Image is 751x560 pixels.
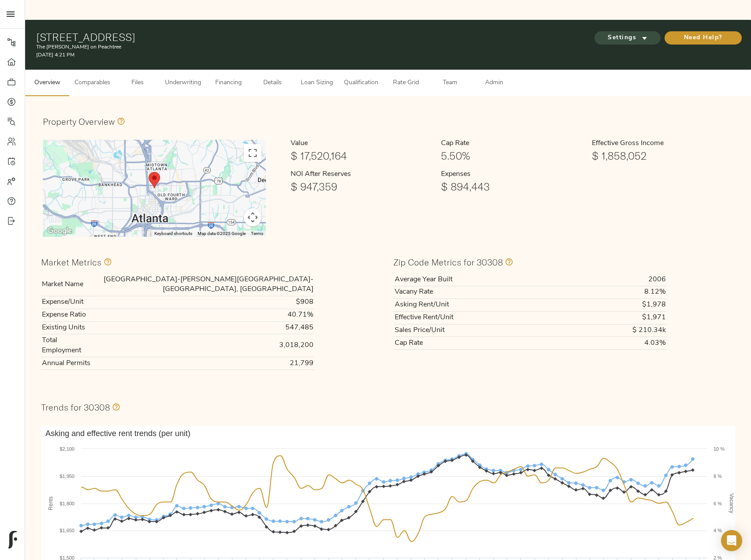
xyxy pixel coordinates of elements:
th: Cap Rate [393,337,566,350]
text: $1,950 [60,474,75,479]
h1: [STREET_ADDRESS] [36,31,505,43]
td: 21,799 [92,357,314,370]
td: $ 210.34k [566,324,667,337]
h3: Trends for 30308 [41,402,110,412]
th: Vacany Rate [393,286,566,299]
a: Open this area in Google Maps (opens a new window) [45,225,74,237]
text: 8 % [714,474,722,479]
h6: Expenses [441,169,584,180]
p: [DATE] 4:21 PM [36,51,505,59]
th: Asking Rent/Unit [393,299,566,311]
h1: 5.50% [441,149,584,162]
span: Loan Sizing [300,78,333,89]
td: 3,018,200 [92,334,314,357]
td: 8.12% [566,286,667,299]
text: $1,800 [60,501,75,506]
h3: Property Overview [43,116,115,127]
th: Effective Rent/Unit [393,311,566,324]
button: Need Help? [665,31,742,45]
td: $1,971 [566,311,667,324]
span: Files [121,78,154,89]
span: Team [433,78,467,89]
td: 40.71% [92,309,314,321]
text: $2,100 [60,446,75,452]
text: Asking and effective rent trends (per unit) [45,429,191,438]
h6: NOI After Reserves [291,169,434,180]
text: 4 % [714,528,722,533]
span: Underwriting [165,78,201,89]
th: Expense/Unit [41,296,92,309]
td: [GEOGRAPHIC_DATA]-[PERSON_NAME][GEOGRAPHIC_DATA]-[GEOGRAPHIC_DATA], [GEOGRAPHIC_DATA] [92,273,314,296]
span: Map data ©2025 Google [198,231,246,236]
button: Settings [594,31,661,45]
span: Financing [212,78,245,89]
th: Annual Permits [41,357,92,370]
span: Details [256,78,289,89]
button: Keyboard shortcuts [154,231,192,237]
text: Vacancy [729,493,735,513]
text: $1,650 [60,528,75,533]
th: Expense Ratio [41,309,92,321]
h3: Zip Code Metrics for 30308 [393,257,503,267]
span: Qualification [344,78,378,89]
h1: $ 17,520,164 [291,149,434,162]
p: The [PERSON_NAME] on Peachtree [36,43,505,51]
span: Settings [603,33,652,44]
h6: Value [291,138,434,149]
img: logo [8,531,17,549]
th: Existing Units [41,321,92,334]
text: 6 % [714,501,722,506]
div: Subject Propery [145,168,164,192]
h6: Effective Gross Income [592,138,735,149]
h3: Market Metrics [41,257,101,267]
td: $1,978 [566,299,667,311]
th: Average Year Built [393,273,566,286]
text: 10 % [714,446,725,452]
th: Sales Price/Unit [393,324,566,337]
button: Map camera controls [244,209,262,226]
th: Total Employment [41,334,92,357]
svg: Values in this section only include information specific to the 30308 zip code [503,257,513,267]
td: 4.03% [566,337,667,350]
img: Google [45,225,74,237]
td: $908 [92,296,314,309]
span: Rate Grid [389,78,422,89]
div: Open Intercom Messenger [721,530,742,551]
h6: Cap Rate [441,138,584,149]
td: 2006 [566,273,667,286]
td: 547,485 [92,321,314,334]
h1: $ 1,858,052 [592,149,735,162]
button: Toggle fullscreen view [244,144,262,162]
h1: $ 947,359 [291,180,434,193]
svg: Values in this section comprise all zip codes within the Atlanta-Sandy Springs-Roswell, GA market [101,257,112,267]
span: Comparables [75,78,110,89]
h1: $ 894,443 [441,180,584,193]
span: Overview [30,78,64,89]
span: Need Help? [673,33,733,44]
th: Market Name [41,273,92,296]
a: Terms (opens in new tab) [251,231,263,236]
text: Rents [48,497,54,510]
span: Admin [477,78,511,89]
